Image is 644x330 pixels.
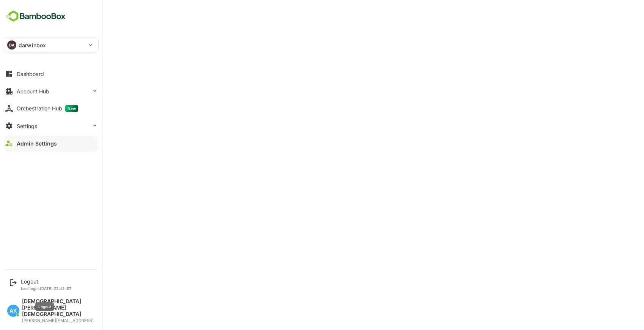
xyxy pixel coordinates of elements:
div: DAdarwinbox [4,37,98,53]
p: Last login: [DATE] 22:42 IST [21,286,72,291]
p: darwinbox [19,41,46,49]
div: Admin Settings [17,140,57,147]
div: DA [7,40,16,50]
button: Orchestration HubNew [4,101,99,116]
button: Settings [4,118,99,133]
button: Account Hub [4,84,99,99]
div: [PERSON_NAME][EMAIL_ADDRESS] [22,318,95,323]
div: Settings [17,123,37,129]
div: Dashboard [17,71,44,77]
div: Orchestration Hub [17,105,78,112]
img: BambooboxFullLogoMark.5f36c76dfaba33ec1ec1367b70bb1252.svg [4,9,68,23]
button: Dashboard [4,66,99,81]
div: [DEMOGRAPHIC_DATA][PERSON_NAME][DEMOGRAPHIC_DATA] [22,298,95,318]
div: Account Hub [17,88,49,95]
div: AK [7,305,19,317]
button: Admin Settings [4,136,99,151]
div: Logout [21,278,72,285]
span: New [65,105,78,112]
